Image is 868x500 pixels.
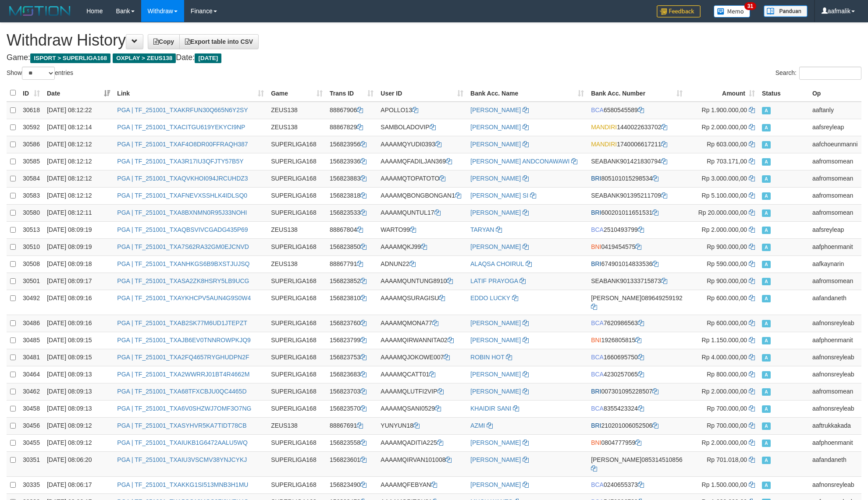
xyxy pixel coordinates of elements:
td: 156823956 [326,136,377,153]
td: 156823760 [326,315,377,332]
td: 156823490 [326,476,377,493]
span: Approved - Marked by aafandaneth [762,457,771,464]
td: WARTO99 [377,221,467,238]
td: 156823883 [326,170,377,187]
a: [PERSON_NAME] [470,456,521,463]
a: [PERSON_NAME] [470,209,521,216]
td: aafnonsreyleab [809,476,861,493]
td: AAAAMQYUDI0393 [377,136,467,153]
a: PGA | TF_251001_TXAIU3VSCMV38YNJCYKJ [117,456,247,463]
th: Bank Acc. Number: activate to sort column ascending [587,85,686,102]
span: Rp 4.000.000,00 [702,354,747,361]
td: 156823570 [326,400,377,417]
a: [PERSON_NAME] [470,388,521,395]
td: 30492 [19,290,43,315]
a: [PERSON_NAME] [470,106,521,113]
td: AAAAMQBONGBONGAN1 [377,187,467,204]
img: MOTION_logo.png [7,4,73,18]
td: SUPERLIGA168 [267,204,326,221]
td: 30618 [19,102,43,119]
td: 901395211709 [587,187,686,204]
td: 0240655373 [587,476,686,493]
td: [DATE] 08:09:19 [43,221,114,238]
td: 901333715873 [587,273,686,290]
span: Copy [153,38,174,45]
td: 4230257065 [587,366,686,383]
span: [PERSON_NAME] [591,456,641,463]
td: 674901014833536 [587,255,686,273]
td: [DATE] 08:12:12 [43,187,114,204]
span: Rp 800.000,00 [707,371,747,378]
a: EDDO LUCKY [470,294,510,301]
td: [DATE] 08:12:22 [43,102,114,119]
span: BRI [591,175,601,182]
td: SUPERLIGA168 [267,170,326,187]
td: aafsreyleap [809,119,861,136]
span: Approved - Marked by aafromsomean [762,192,771,200]
td: 30501 [19,273,43,290]
td: 156823936 [326,153,377,170]
td: 600201011651531 [587,204,686,221]
td: aafandaneth [809,290,861,315]
a: PGA | TF_251001_TXAKKG1SI513MNB3H1MU [117,481,248,488]
span: Approved - Marked by aafsreyleap [762,227,771,234]
span: Approved - Marked by aafnonsreyleab [762,320,771,327]
td: AAAAMQLUTFI2VIP [377,383,467,400]
td: 1440022633702 [587,119,686,136]
span: Export table into CSV [185,38,253,45]
td: 156823601 [326,451,377,476]
td: SUPERLIGA168 [267,476,326,493]
td: ZEUS138 [267,417,326,434]
label: Show entries [7,67,73,80]
a: KHAIDIR SANI [470,405,511,412]
td: aafromsomean [809,153,861,170]
td: 30586 [19,136,43,153]
td: 156823799 [326,332,377,349]
span: Rp 700.000,00 [707,405,747,412]
a: PGA | TF_251001_TXA3R17IU3QFJTY57B5Y [117,158,243,165]
span: Approved - Marked by aafromsomean [762,158,771,166]
a: [PERSON_NAME] [470,371,521,378]
td: aafnonsreyleab [809,400,861,417]
span: BRI [591,209,601,216]
td: 0804777959 [587,434,686,451]
td: YUNYUN18 [377,417,467,434]
td: AAAAMQUNTUNG8910 [377,273,467,290]
span: [PERSON_NAME] [591,294,641,301]
td: 901421830794 [587,153,686,170]
span: BNI [591,243,601,250]
a: AZMI [470,422,485,429]
td: AAAAMQJOKOWE007 [377,349,467,366]
span: Approved - Marked by aafsreyleap [762,124,771,131]
a: [PERSON_NAME] [470,319,521,326]
span: Approved - Marked by aafromsomean [762,388,771,396]
span: Rp 600.000,00 [707,294,747,301]
td: aafchoeunmanni [809,136,861,153]
a: PGA | TF_251001_TXAB2SK77M6UD1JTEPZT [117,319,247,326]
td: aafromsomean [809,383,861,400]
td: [DATE] 08:09:13 [43,366,114,383]
input: Search: [799,67,861,80]
td: [DATE] 08:12:11 [43,204,114,221]
span: Rp 20.000.000,00 [698,209,747,216]
span: SEABANK [591,192,620,199]
td: 6580545589 [587,102,686,119]
td: aafphoenmanit [809,434,861,451]
td: 30335 [19,476,43,493]
a: PGA | TF_251001_TXAFNEVXSSHLK4IDLSQ0 [117,192,247,199]
td: 30592 [19,119,43,136]
label: Search: [776,67,861,80]
span: Rp 700.000,00 [707,422,747,429]
td: ZEUS138 [267,102,326,119]
td: aafkaynarin [809,255,861,273]
a: [PERSON_NAME] [470,243,521,250]
span: Rp 1.900.000,00 [702,106,747,113]
span: Approved - Marked by aafnonsreyleab [762,354,771,362]
td: 30510 [19,238,43,255]
td: 30580 [19,204,43,221]
td: SUPERLIGA168 [267,136,326,153]
td: aaftrukkakada [809,417,861,434]
td: 1740006617211 [587,136,686,153]
td: SUPERLIGA168 [267,238,326,255]
a: PGA | TF_251001_TXASA2ZK8HSRY5LB9UCG [117,277,249,284]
